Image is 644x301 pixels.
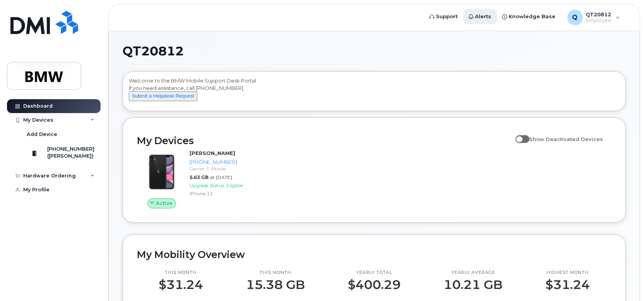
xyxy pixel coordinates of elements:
[129,93,197,99] a: Submit a Helpdesk Request
[348,270,401,276] p: Yearly total
[137,150,249,208] a: Active[PERSON_NAME][PHONE_NUMBER]Carrier: T-Mobile5.63 GBat [DATE]Upgrade Status:EligibleiPhone 11
[159,270,203,276] p: This month
[227,182,243,188] span: Eligible
[190,165,246,172] div: Carrier: T-Mobile
[137,249,612,260] h2: My Mobility Overview
[190,150,235,156] strong: [PERSON_NAME]
[610,267,638,295] iframe: Messenger Launcher
[137,135,512,146] h2: My Devices
[348,278,401,292] p: $400.29
[129,91,197,101] button: Submit a Helpdesk Request
[129,77,620,108] div: Welcome to the BMW Mobile Support Desk Portal If you need assistance, call [PHONE_NUMBER].
[190,182,225,188] span: Upgrade Status:
[210,174,232,180] span: at [DATE]
[159,278,203,292] p: $31.24
[444,270,502,276] p: Yearly average
[123,45,184,57] span: QT20812
[246,270,305,276] p: This month
[444,278,502,292] p: 10.21 GB
[516,132,522,138] input: Show Deactivated Devices
[545,270,590,276] p: Highest month
[143,153,180,191] img: iPhone_11.jpg
[156,200,173,207] span: Active
[190,190,246,197] div: iPhone 11
[190,158,246,166] div: [PHONE_NUMBER]
[246,278,305,292] p: 15.38 GB
[190,174,208,180] span: 5.63 GB
[545,278,590,292] p: $31.24
[530,136,603,142] span: Show Deactivated Devices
